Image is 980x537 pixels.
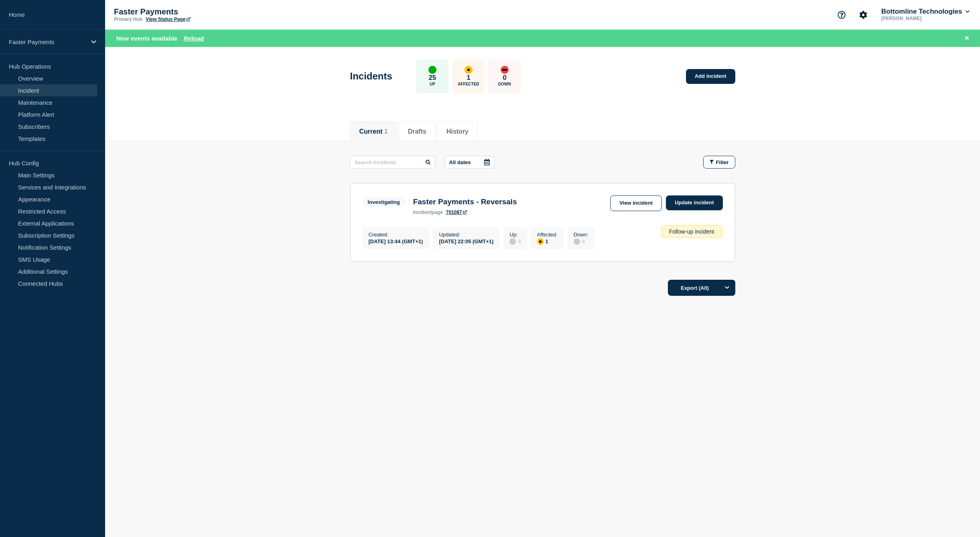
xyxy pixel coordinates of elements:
[446,128,469,135] button: History
[184,35,204,42] button: Reload
[428,74,436,82] p: 25
[467,74,470,82] p: 1
[458,82,479,86] p: Affected
[413,197,517,206] h3: Faster Payments - Reversals
[114,7,274,16] p: Faster Payments
[369,238,423,244] div: [DATE] 13:44 (GMT+1)
[439,232,493,238] p: Updated :
[384,128,388,135] span: 1
[716,159,729,165] span: Filter
[350,71,392,82] h1: Incidents
[9,39,86,45] p: Faster Payments
[465,66,473,74] div: affected
[686,69,735,84] a: Add incident
[574,238,588,245] div: 0
[428,66,436,74] div: up
[430,82,435,86] p: Up
[880,8,971,16] button: Bottomline Technologies
[574,232,588,238] p: Down :
[661,225,723,238] div: Follow-up incident
[503,74,506,82] p: 0
[719,280,735,296] button: Options
[445,156,495,169] button: All dates
[116,35,177,42] span: New events available
[537,238,544,245] div: affected
[439,238,493,244] div: [DATE] 22:05 (GMT+1)
[413,210,432,215] span: incident
[413,210,443,215] p: page
[610,195,662,211] a: View incident
[668,280,735,296] button: Export (All)
[537,232,558,238] p: Affected :
[703,156,735,169] button: Filter
[880,16,963,21] p: [PERSON_NAME]
[408,128,426,135] button: Drafts
[146,16,190,22] a: View Status Page
[855,6,872,23] button: Account settings
[509,232,521,238] p: Up :
[509,238,516,245] div: disabled
[446,210,467,215] a: 701087
[449,159,471,165] p: All dates
[509,238,521,245] div: 0
[369,232,423,238] p: Created :
[666,195,723,210] a: Update incident
[114,16,142,22] p: Primary Hub
[501,66,509,74] div: down
[363,197,405,207] span: Investigating
[833,6,850,23] button: Support
[350,156,435,169] input: Search incidents
[498,82,511,86] p: Down
[537,238,558,245] div: 1
[574,238,580,245] div: disabled
[359,128,388,135] button: Current 1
